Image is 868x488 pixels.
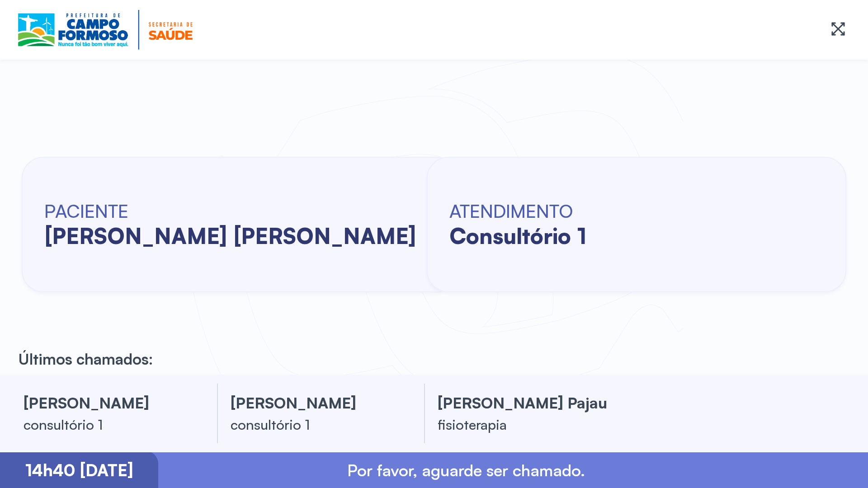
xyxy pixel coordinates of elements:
h6: ATENDIMENTO [449,200,586,222]
h3: [PERSON_NAME] [231,394,402,412]
h6: PACIENTE [44,200,416,222]
div: consultório 1 [24,415,195,433]
div: fisioterapia [438,415,609,433]
h2: consultório 1 [449,222,586,249]
div: consultório 1 [231,415,402,433]
p: Últimos chamados: [18,349,153,368]
h2: [PERSON_NAME] [PERSON_NAME] [44,222,416,249]
h3: [PERSON_NAME] pajau [438,394,609,412]
img: Logotipo do estabelecimento [18,10,193,50]
h3: [PERSON_NAME] [24,394,195,412]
